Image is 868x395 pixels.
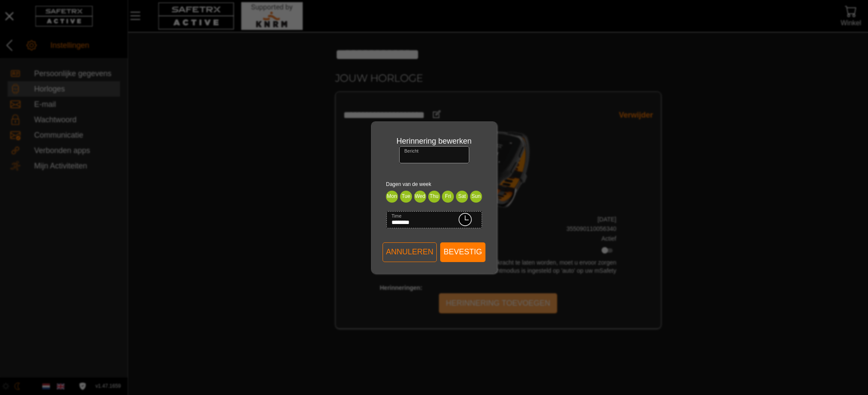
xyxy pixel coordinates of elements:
label: Herinnering bewerken [396,136,471,146]
button: Bevestig [440,242,485,262]
div: Tue [400,191,412,203]
div: Thu [428,191,440,203]
button: TimeTime [454,208,477,231]
div: Wed [414,191,426,203]
div: Mon [386,191,398,203]
div: Sun [470,191,482,203]
span: Bevestig [444,245,482,259]
input: Time [392,211,451,228]
div: Fri [442,191,454,203]
input: Bericht [404,146,464,163]
img: ClockStart.svg [459,213,472,226]
div: Sat [456,191,468,203]
span: Annuleren [386,245,433,259]
button: Annuleren [383,242,437,262]
label: Dagen van de week [386,181,431,187]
